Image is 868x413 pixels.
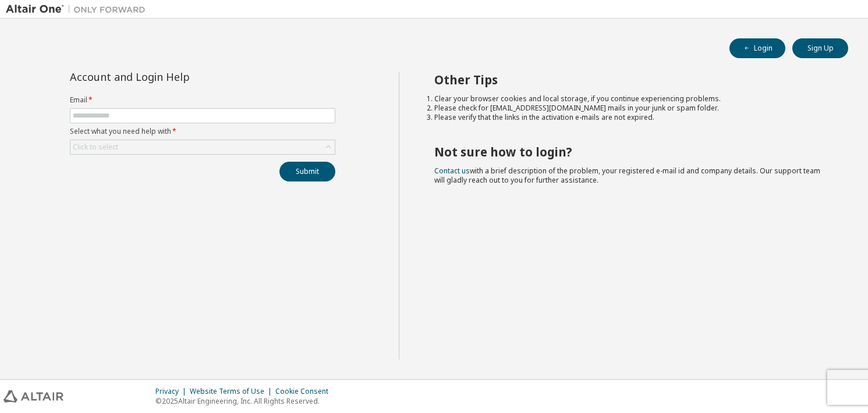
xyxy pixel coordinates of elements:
[434,113,827,122] li: Please verify that the links in the activation e-mails are not expired.
[434,104,827,113] li: Please check for [EMAIL_ADDRESS][DOMAIN_NAME] mails in your junk or spam folder.
[70,95,335,105] label: Email
[279,162,335,181] button: Submit
[3,390,63,403] img: altair_logo.svg
[190,387,275,396] div: Website Terms of Use
[155,387,190,396] div: Privacy
[70,72,282,81] div: Account and Login Help
[434,94,827,104] li: Clear your browser cookies and local storage, if you continue experiencing problems.
[73,143,118,152] div: Click to select
[70,127,335,136] label: Select what you need help with
[792,38,848,58] button: Sign Up
[729,38,785,58] button: Login
[434,166,470,176] a: Contact us
[6,3,151,15] img: Altair One
[434,166,820,185] span: with a brief description of the problem, your registered e-mail id and company details. Our suppo...
[434,144,827,159] h2: Not sure how to login?
[275,387,335,396] div: Cookie Consent
[434,72,827,87] h2: Other Tips
[155,396,335,406] p: © 2025 Altair Engineering, Inc. All Rights Reserved.
[70,140,335,154] div: Click to select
